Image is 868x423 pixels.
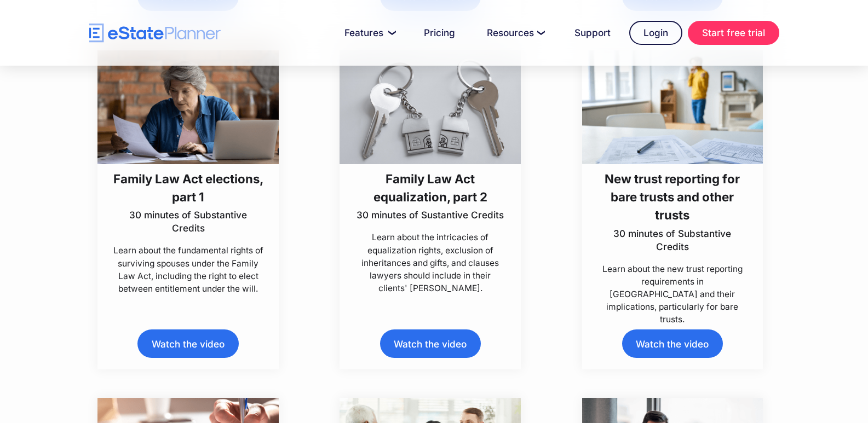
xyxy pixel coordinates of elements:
[474,22,556,44] a: Resources
[137,329,238,357] a: Watch the video
[89,24,221,43] a: home
[561,22,624,44] a: Support
[597,263,748,326] p: Learn about the new trust reporting requirements in [GEOGRAPHIC_DATA] and their implications, par...
[597,170,748,224] h3: New trust reporting for bare trusts and other trusts
[355,231,506,294] p: Learn about the intricacies of equalization rights, exclusion of inheritances and gifts, and clau...
[355,208,506,222] p: 30 minutes of Sustantive Credits
[688,21,779,45] a: Start free trial
[97,50,279,295] a: Family Law Act elections, part 130 minutes of Substantive CreditsLearn about the fundamental righ...
[629,21,682,45] a: Login
[113,208,264,235] p: 30 minutes of Substantive Credits
[597,227,748,253] p: 30 minutes of Substantive Credits
[622,329,723,357] a: Watch the video
[340,50,521,294] a: Family Law Act equalization, part 230 minutes of Sustantive CreditsLearn about the intricacies of...
[582,50,763,326] a: New trust reporting for bare trusts and other trusts30 minutes of Substantive CreditsLearn about ...
[113,244,264,295] p: Learn about the fundamental rights of surviving spouses under the Family Law Act, including the r...
[355,170,506,206] h3: Family Law Act equalization, part 2
[113,170,264,206] h3: Family Law Act elections, part 1
[331,22,405,44] a: Features
[411,22,468,44] a: Pricing
[380,329,481,357] a: Watch the video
